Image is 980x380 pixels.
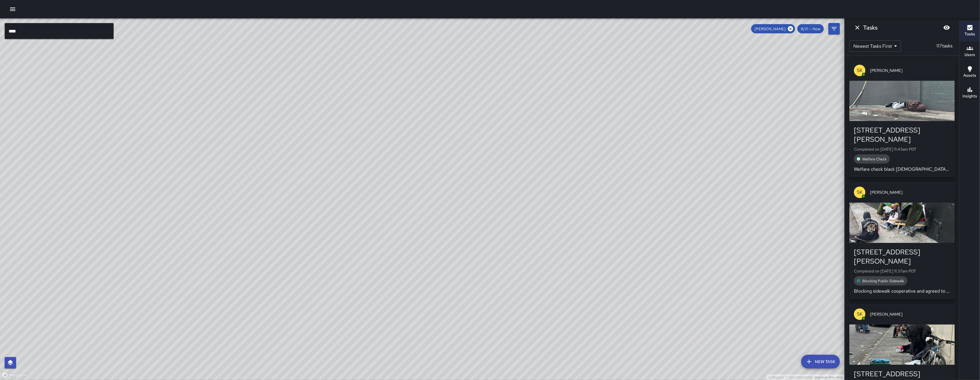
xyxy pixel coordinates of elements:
[962,93,977,99] h6: Insights
[751,24,795,33] div: [PERSON_NAME]
[751,26,789,31] span: [PERSON_NAME]
[960,41,980,62] button: Users
[849,182,955,299] button: SK[PERSON_NAME][STREET_ADDRESS][PERSON_NAME]Completed on [DATE] 11:37am PDTBlocking Public Sidewa...
[857,67,863,74] p: SK
[801,355,840,369] button: New Task
[960,83,980,103] button: Insights
[857,189,863,196] p: SK
[960,62,980,83] button: Assets
[859,157,890,162] span: Welfare Check
[852,22,863,33] button: Dismiss
[870,68,950,73] span: [PERSON_NAME]
[854,247,950,266] div: [STREET_ADDRESS][PERSON_NAME]
[964,31,975,37] h6: Tasks
[854,166,950,173] p: Welfare check black [DEMOGRAPHIC_DATA] age aprx 35 150lbs 5’8 unhoused person refusing service an...
[828,23,840,34] button: Filters
[849,40,901,52] div: Newest Tasks First
[854,146,950,152] p: Completed on [DATE] 11:43am PDT
[797,26,824,31] span: 8/21 — Now
[964,52,975,58] h6: Users
[854,288,950,295] p: Blocking sidewalk cooperative and agreed to relocate S [PERSON_NAME]
[857,311,863,318] p: SK
[941,22,952,33] button: Blur
[960,21,980,41] button: Tasks
[854,369,950,379] div: [STREET_ADDRESS]
[854,268,950,274] p: Completed on [DATE] 11:37am PDT
[859,279,907,283] span: Blocking Public Sidewalk
[854,126,950,144] div: [STREET_ADDRESS][PERSON_NAME]
[863,23,877,32] h6: Tasks
[849,60,955,177] button: SK[PERSON_NAME][STREET_ADDRESS][PERSON_NAME]Completed on [DATE] 11:43am PDTWelfare CheckWelfare c...
[934,43,955,49] p: 117 tasks
[963,72,976,79] h6: Assets
[870,311,950,317] span: [PERSON_NAME]
[870,189,950,195] span: [PERSON_NAME]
